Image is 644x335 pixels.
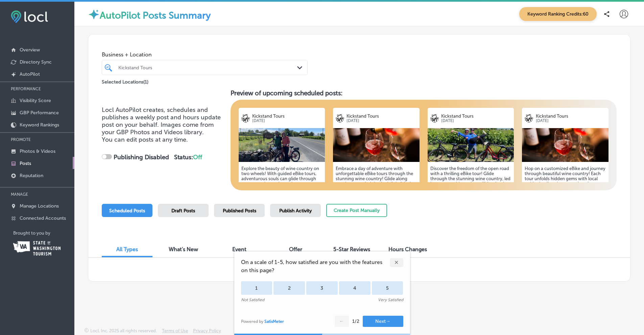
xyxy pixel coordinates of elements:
p: Brought to you by [13,231,74,236]
strong: Publishing Disabled [114,153,169,161]
p: Keyword Rankings [20,122,59,128]
p: [DATE] [252,119,322,123]
span: Published Posts [223,208,256,214]
div: Not Satisfied [241,297,264,302]
p: Directory Sync [20,59,52,65]
p: Connected Accounts [20,215,66,221]
p: Selected Locations ( 1 ) [102,76,148,85]
div: ✕ [390,258,403,267]
p: Kickstand Tours [441,114,511,119]
img: 174845794901b73c54-7695-4432-bf4e-3d894acc1c36_Washington_Wine_Month.jpg [333,128,420,162]
span: What's New [169,246,198,253]
p: [DATE] [347,119,416,123]
img: 174845794027b4a494-d05f-4019-8111-d539e5435967_2024-08-21.jpg [428,128,514,162]
img: logo [336,114,344,122]
p: AutoPilot [20,71,40,77]
img: logo [525,114,533,122]
p: Reputation [20,173,43,178]
img: Washington Tourism [13,241,61,256]
span: Event [232,246,246,253]
p: Locl, Inc. 2025 all rights reserved. [90,328,157,333]
p: Posts [20,161,31,166]
h3: Preview of upcoming scheduled posts: [231,89,617,97]
img: 174845794901b73c54-7695-4432-bf4e-3d894acc1c36_Washington_Wine_Month.jpg [522,128,609,162]
p: Kickstand Tours [252,114,322,119]
p: Manage Locations [20,203,59,209]
h5: Discover the freedom of the open road with a thrilling eBike tour! Glide through the stunning win... [430,166,511,222]
span: Offer [289,246,302,253]
span: Scheduled Posts [109,208,145,214]
div: Powered by [241,319,284,324]
span: Draft Posts [171,208,195,214]
button: ← [335,316,349,327]
p: Overview [20,47,40,53]
p: Kickstand Tours [347,114,416,119]
div: 2 [273,281,305,295]
p: GBP Performance [20,110,59,116]
div: 1 [241,281,272,295]
img: 17484579469c1ee1ea-1e84-4f07-bdb1-09c02a01eacb_2023-03-04.jpg [239,128,325,162]
span: Off [193,153,202,161]
img: logo [430,114,439,122]
img: autopilot-icon [88,8,100,20]
div: 3 [306,281,338,295]
p: [DATE] [536,119,606,123]
a: SatisMeter [264,319,284,324]
span: On a scale of 1-5, how satisfied are you with the features on this page? [241,258,390,274]
p: Visibility Score [20,98,51,103]
span: 5-Star Reviews [333,246,370,253]
span: Keyword Ranking Credits: 60 [519,7,597,21]
span: All Types [116,246,138,253]
span: Business + Location [102,51,308,58]
div: 5 [372,281,403,295]
button: Next→ [363,316,403,327]
div: Kickstand Tours [118,65,298,70]
span: Hours Changes [388,246,427,253]
p: Photos & Videos [20,148,55,154]
p: [DATE] [441,119,511,123]
div: 1 / 2 [352,318,359,324]
span: You can edit posts at any time. [102,136,188,143]
strong: Status: [174,153,202,161]
button: Create Post Manually [326,204,387,217]
h5: Explore the beauty of wine country on two wheels! With guided eBike tours, adventurous souls can ... [241,166,323,222]
p: Kickstand Tours [536,114,606,119]
label: AutoPilot Posts Summary [100,10,211,21]
h5: Embrace a day of adventure with unforgettable eBike tours through the stunning wine country! Glid... [336,166,417,227]
h5: Hop on a customized eBike and journey through beautiful wine country! Each tour unfolds hidden ge... [525,166,606,227]
div: 4 [339,281,371,295]
span: Locl AutoPilot creates, schedules and publishes a weekly post and hours update post on your behal... [102,106,221,136]
div: Very Satisfied [378,297,403,302]
img: logo [241,114,250,122]
span: Publish Activity [279,208,312,214]
img: fda3e92497d09a02dc62c9cd864e3231.png [11,10,48,23]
